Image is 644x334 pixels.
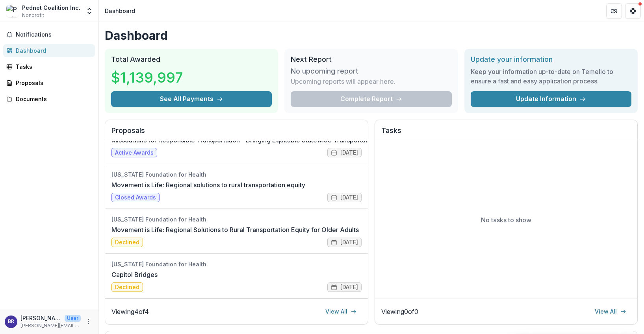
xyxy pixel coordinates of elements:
p: Upcoming reports will appear here. [291,77,395,86]
h3: No upcoming report [291,67,358,76]
div: Documents [16,95,89,103]
a: Update Information [471,91,631,107]
div: Tasks [16,63,89,71]
button: More [84,317,93,327]
div: Dashboard [105,7,135,15]
span: Notifications [16,31,92,38]
h2: Update your information [471,55,631,64]
p: Viewing 4 of 4 [111,307,149,316]
button: See All Payments [111,91,272,107]
p: [PERSON_NAME][EMAIL_ADDRESS][DOMAIN_NAME] [20,322,81,329]
a: View All [590,305,631,318]
button: Notifications [3,28,95,41]
img: Pednet Coalition Inc. [6,5,19,17]
a: Documents [3,92,95,105]
h2: Next Report [291,55,451,64]
h3: Keep your information up-to-date on Temelio to ensure a fast and easy application process. [471,67,631,86]
p: [PERSON_NAME] [20,314,61,322]
a: Capitol Bridges [111,270,158,279]
h2: Tasks [381,126,631,141]
div: Proposals [16,79,89,87]
p: No tasks to show [481,215,531,225]
a: Movement is Life: Regional solutions to rural transportation equity [111,180,305,190]
p: User [65,315,81,322]
button: Open entity switcher [84,3,95,19]
div: Pednet Coalition Inc. [22,4,80,12]
nav: breadcrumb [102,5,138,17]
div: Dashboard [16,46,89,55]
h2: Total Awarded [111,55,272,64]
a: View All [321,305,362,318]
h1: Dashboard [105,28,638,42]
a: Movement is Life: Regional Solutions to Rural Transportation Equity for Older Adults [111,225,359,234]
h3: $1,139,997 [111,67,183,88]
button: Get Help [625,3,641,19]
a: Missourians for Responsible Transportation - Bringing Equitable Statewide Transportation Planning... [111,135,449,145]
a: Proposals [3,76,95,89]
div: Becky Reed [8,319,14,324]
span: Nonprofit [22,12,44,19]
h2: Proposals [111,126,362,141]
button: Partners [606,3,622,19]
p: Viewing 0 of 0 [381,307,418,316]
a: Dashboard [3,44,95,57]
a: Tasks [3,60,95,73]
